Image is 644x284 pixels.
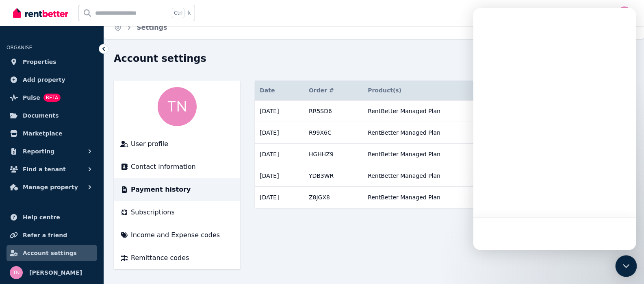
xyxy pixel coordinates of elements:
th: Product(s) [363,81,502,100]
div: Open Intercom Messenger [616,256,637,277]
div: RentBetter Managed Plan [368,107,497,115]
td: R99X6C [304,122,363,144]
span: Pulse [23,93,40,103]
a: Remittance codes [120,253,234,263]
a: Contact information [120,162,234,172]
span: Remittance codes [131,253,189,263]
a: Refer a friend [7,227,97,243]
span: BETA [43,94,61,102]
a: PulseBETA [7,90,97,106]
span: Refer a friend [23,230,67,240]
span: Income and Expense codes [131,230,220,240]
a: Payment history [120,185,234,194]
img: Tam Naidoo [618,7,631,20]
div: RentBetter Managed Plan [368,193,497,201]
td: [DATE] [255,144,304,165]
button: Manage property [7,179,97,195]
span: Reporting [23,146,54,156]
span: Marketplace [23,129,62,138]
span: User profile [131,139,168,149]
a: Help centre [7,209,97,225]
span: Ctrl [172,8,184,18]
span: Contact information [131,162,196,172]
nav: Breadcrumb [104,16,177,39]
td: [DATE] [255,122,304,144]
td: [DATE] [255,187,304,208]
a: User profile [120,139,234,149]
span: Order # [309,86,334,94]
img: Tam Naidoo [10,266,23,279]
a: Account settings [7,245,97,261]
img: RentBetter [13,7,68,19]
span: Find a tenant [23,164,66,174]
h1: Account settings [114,52,206,65]
img: Tam Naidoo [158,87,197,126]
td: YDB3WR [304,165,363,187]
span: k [188,10,191,16]
a: Income and Expense codes [120,230,234,240]
a: Documents [7,107,97,124]
td: HGHHZ9 [304,144,363,165]
span: ORGANISE [7,45,32,50]
a: Subscriptions [120,208,234,217]
span: Account settings [23,248,77,258]
td: [DATE] [255,165,304,187]
span: Add property [23,75,65,85]
span: Subscriptions [131,208,175,217]
a: Settings [137,24,167,31]
span: [PERSON_NAME] [29,268,82,277]
a: Marketplace [7,125,97,142]
button: Find a tenant [7,161,97,177]
span: Payment history [131,185,191,194]
div: RentBetter Managed Plan [368,129,497,137]
span: Manage property [23,182,78,192]
a: Properties [7,54,97,70]
td: RR5SD6 [304,100,363,122]
span: Properties [23,57,56,67]
td: [DATE] [255,100,304,122]
th: Date [255,81,304,100]
button: Reporting [7,143,97,159]
div: RentBetter Managed Plan [368,150,497,158]
td: Z8JGX8 [304,187,363,208]
span: Documents [23,111,59,120]
span: Help centre [23,212,60,222]
a: Add property [7,72,97,88]
div: RentBetter Managed Plan [368,172,497,180]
